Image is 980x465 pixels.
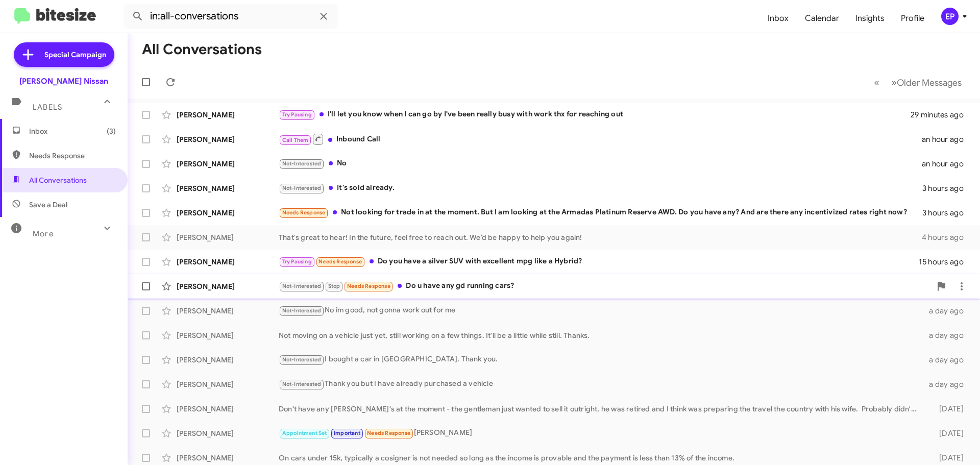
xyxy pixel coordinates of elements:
span: Appointment Set [282,430,327,436]
input: Search [124,4,338,29]
div: [PERSON_NAME] [177,453,279,463]
div: [PERSON_NAME] [177,134,279,144]
div: [PERSON_NAME] [177,355,279,365]
div: EP [941,8,959,25]
div: a day ago [923,306,972,316]
span: Needs Response [347,283,390,289]
div: a day ago [923,379,972,389]
span: Labels [33,103,62,112]
a: Profile [893,4,933,33]
span: (3) [107,126,116,136]
div: Inbound Call [279,133,922,145]
span: Needs Response [282,209,326,216]
div: 29 minutes ago [911,110,972,120]
span: Try Pausing [282,258,312,265]
h1: All Conversations [142,41,262,58]
div: [PERSON_NAME] [177,110,279,120]
div: Do u have any gd running cars? [279,280,931,292]
span: Not-Interested [282,381,322,387]
div: That's great to hear! In the future, feel free to reach out. We’d be happy to help you again! [279,232,922,242]
span: Not-Interested [282,185,322,191]
span: Inbox [29,126,116,136]
span: Stop [328,283,340,289]
span: » [891,76,897,89]
div: [PERSON_NAME] [177,159,279,169]
div: No im good, not gonna work out for me [279,305,923,316]
div: [PERSON_NAME] [177,208,279,218]
span: More [33,229,54,238]
div: 3 hours ago [922,208,972,218]
div: On cars under 15k, typically a cosigner is not needed so long as the income is provable and the p... [279,453,923,463]
div: [PERSON_NAME] [177,306,279,316]
div: [PERSON_NAME] [177,257,279,267]
span: Call Them [282,137,309,143]
div: It's sold already. [279,182,922,194]
div: [PERSON_NAME] [177,183,279,193]
span: All Conversations [29,175,87,185]
div: 15 hours ago [919,257,972,267]
div: 4 hours ago [922,232,972,242]
div: an hour ago [922,134,972,144]
a: Special Campaign [14,42,114,67]
nav: Page navigation example [868,72,968,93]
div: [PERSON_NAME] [177,379,279,389]
div: Not looking for trade in at the moment. But I am looking at the Armadas Platinum Reserve AWD. Do ... [279,207,922,218]
div: Thank you but I have already purchased a vehicle [279,378,923,390]
div: I'll let you know when I can go by I've been really busy with work thx for reaching out [279,109,911,120]
span: Needs Response [29,151,116,161]
div: [PERSON_NAME] [177,330,279,340]
button: EP [933,8,969,25]
span: Not-Interested [282,160,322,167]
span: Not-Interested [282,356,322,363]
div: a day ago [923,355,972,365]
span: Special Campaign [44,50,106,60]
a: Calendar [797,4,847,33]
div: 3 hours ago [922,183,972,193]
div: Do you have a silver SUV with excellent mpg like a Hybrid? [279,256,919,267]
span: Needs Response [318,258,362,265]
button: Next [885,72,968,93]
a: Inbox [759,4,797,33]
span: Older Messages [897,77,962,88]
div: [DATE] [923,404,972,414]
div: Don't have any [PERSON_NAME]'s at the moment - the gentleman just wanted to sell it outright, he ... [279,404,923,414]
span: Try Pausing [282,111,312,118]
div: a day ago [923,330,972,340]
div: [PERSON_NAME] [177,404,279,414]
div: No [279,158,922,169]
span: « [874,76,879,89]
div: [DATE] [923,453,972,463]
span: Needs Response [367,430,410,436]
div: [PERSON_NAME] [177,281,279,291]
div: I bought a car in [GEOGRAPHIC_DATA]. Thank you. [279,354,923,365]
div: [PERSON_NAME] [177,232,279,242]
span: Not-Interested [282,307,322,314]
button: Previous [868,72,886,93]
div: [DATE] [923,428,972,438]
div: Not moving on a vehicle just yet, still working on a few things. It'll be a little while still. T... [279,330,923,340]
span: Save a Deal [29,200,67,210]
div: [PERSON_NAME] [177,428,279,438]
div: an hour ago [922,159,972,169]
span: Not-Interested [282,283,322,289]
div: [PERSON_NAME] [279,427,923,439]
span: Important [334,430,360,436]
div: [PERSON_NAME] Nissan [19,76,108,86]
a: Insights [847,4,893,33]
